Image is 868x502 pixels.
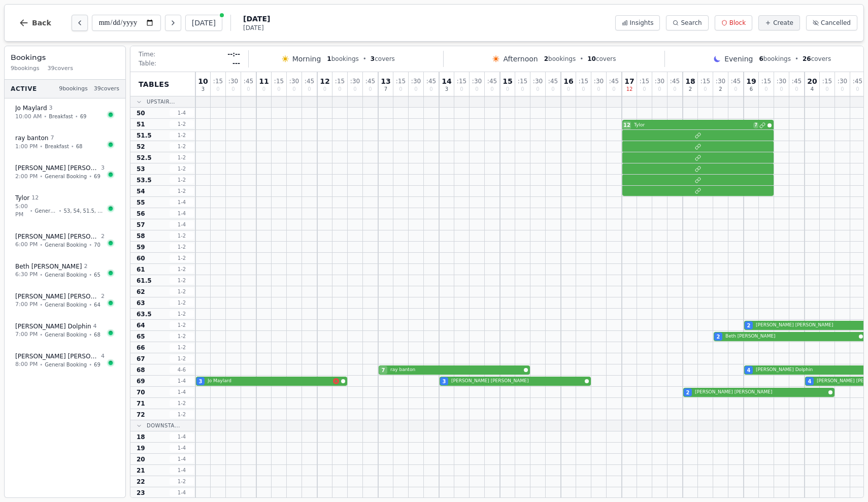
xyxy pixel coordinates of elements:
span: 0 [292,87,295,92]
span: : 15 [396,78,406,84]
span: [DATE] [243,24,270,32]
span: 21 [137,466,145,475]
span: 1 - 4 [170,489,194,496]
span: 0 [673,87,676,92]
span: 18 [685,78,695,85]
span: Tylor [634,122,751,129]
span: 1 - 4 [170,221,194,228]
span: Table: [139,59,156,68]
span: • [89,241,92,249]
span: 0 [734,87,737,92]
span: 0 [582,87,585,92]
span: 12 [320,78,329,85]
span: Afternoon [503,54,538,64]
span: 4 [808,378,812,385]
span: 2 [717,333,720,341]
span: 0 [475,87,478,92]
span: : 15 [579,78,588,84]
span: covers [803,55,831,63]
span: 0 [536,87,539,92]
span: 0 [429,87,432,92]
span: 7:00 PM [15,330,38,339]
span: 2 [686,389,690,396]
svg: Allergens: Milk, Gluten [333,378,339,384]
span: 18 [137,433,145,441]
button: Previous day [72,15,88,31]
span: Beth [PERSON_NAME] [15,262,82,271]
span: 13 [381,78,390,85]
span: 0 [658,87,661,92]
span: 3 [445,87,448,92]
span: : 15 [274,78,284,84]
span: 8:00 PM [15,360,38,369]
span: 0 [460,87,463,92]
span: 0 [612,87,615,92]
span: 57 [137,221,145,229]
span: : 30 [533,78,543,84]
span: 1 - 2 [170,176,194,184]
span: 7 [382,366,385,374]
span: 22 [137,478,145,486]
span: 64 [94,301,101,309]
span: bookings [327,55,358,63]
span: 1 - 2 [170,399,194,407]
span: • [89,331,92,339]
span: • [40,361,43,369]
h3: Bookings [11,52,119,62]
span: 53 [137,165,145,173]
span: [DATE] [243,14,270,24]
span: 1 - 4 [170,455,194,463]
span: Jo Maylard [208,378,331,385]
button: Tylor 125:00 PM•General Booking•53, 54, 51.5, 53.5, 51, 52, 52.5 [9,188,121,225]
button: [PERSON_NAME] [PERSON_NAME]32:00 PM•General Booking•69 [9,158,121,186]
span: General Booking [35,207,57,215]
span: 1 - 2 [170,321,194,329]
span: 69 [94,173,101,180]
span: 0 [247,87,250,92]
span: 0 [369,87,372,92]
span: 7 [753,122,758,128]
span: 1 - 2 [170,277,194,284]
span: : 30 [655,78,664,84]
span: • [89,301,92,309]
button: [PERSON_NAME] [PERSON_NAME]48:00 PM•General Booking•69 [9,347,121,375]
span: 0 [764,87,767,92]
span: 10:00 AM [15,113,42,121]
span: 1 - 4 [170,433,194,441]
button: [PERSON_NAME] Dolphin47:00 PM•General Booking•68 [9,317,121,345]
span: 61 [137,265,145,274]
span: : 30 [716,78,725,84]
span: 51.5 [137,131,152,140]
span: : 30 [838,78,847,84]
span: • [580,55,583,63]
span: General Booking [45,271,87,279]
span: 2 [101,292,105,301]
span: Block [729,19,746,27]
span: : 15 [640,78,649,84]
span: 1 - 4 [170,444,194,452]
span: Breakfast [45,143,69,150]
span: • [795,55,798,63]
span: 64 [137,321,145,329]
span: 20 [807,78,817,85]
span: 12 [31,194,39,203]
span: 1:00 PM [15,143,38,151]
span: 1 - 2 [170,288,194,295]
span: : 15 [213,78,223,84]
span: Create [773,19,793,27]
span: : 45 [792,78,802,84]
span: • [40,301,43,309]
span: 53.5 [137,176,152,184]
span: : 30 [472,78,482,84]
span: : 45 [548,78,558,84]
span: 0 [399,87,402,92]
span: [PERSON_NAME] [PERSON_NAME] [15,352,99,360]
button: Jo Maylard310:00 AM•Breakfast•69 [9,98,121,126]
span: covers [371,55,395,63]
button: Block [715,15,752,30]
span: : 45 [609,78,619,84]
span: 1 - 2 [170,478,194,485]
span: 54 [137,187,145,195]
span: : 45 [853,78,862,84]
span: • [40,271,43,279]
